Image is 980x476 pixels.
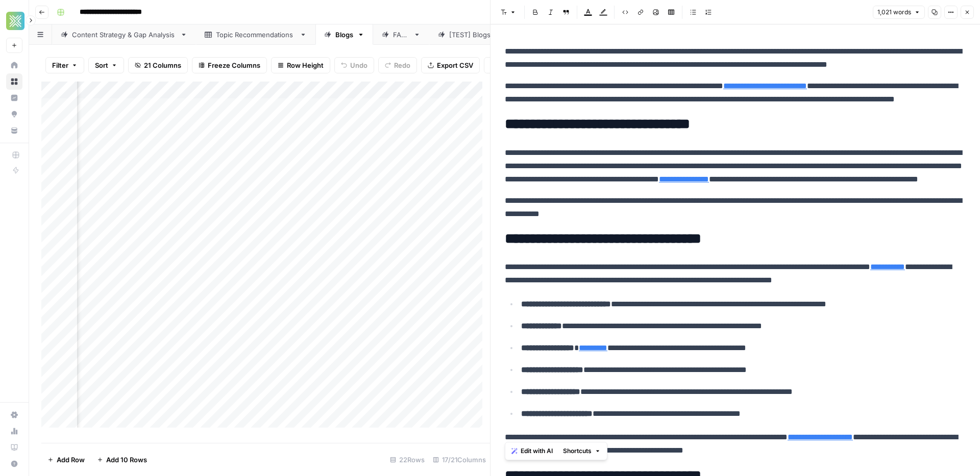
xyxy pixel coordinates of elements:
[877,8,911,17] span: 1,021 words
[52,60,68,70] span: Filter
[6,122,22,139] a: Your Data
[208,60,260,70] span: Freeze Columns
[429,24,511,45] a: [TEST] Blogs
[521,446,553,456] span: Edit with AI
[91,452,153,468] button: Add 10 Rows
[216,30,296,40] div: Topic Recommendations
[6,439,22,456] a: Learning Hub
[378,57,417,73] button: Redo
[6,12,24,30] img: Xponent21 Logo
[429,452,490,468] div: 17/21 Columns
[386,452,429,468] div: 22 Rows
[334,57,374,73] button: Undo
[6,90,22,106] a: Insights
[6,456,22,472] button: Help + Support
[128,57,188,73] button: 21 Columns
[287,60,324,70] span: Row Height
[6,8,22,34] button: Workspace: Xponent21
[449,30,491,40] div: [TEST] Blogs
[559,444,605,458] button: Shortcuts
[196,24,315,45] a: Topic Recommendations
[6,407,22,423] a: Settings
[373,24,429,45] a: FAQs
[563,446,592,456] span: Shortcuts
[144,60,181,70] span: 21 Columns
[72,30,176,40] div: Content Strategy & Gap Analysis
[6,423,22,439] a: Usage
[41,452,91,468] button: Add Row
[394,60,410,70] span: Redo
[52,24,196,45] a: Content Strategy & Gap Analysis
[335,30,353,40] div: Blogs
[350,60,367,70] span: Undo
[95,60,108,70] span: Sort
[106,455,147,465] span: Add 10 Rows
[6,57,22,73] a: Home
[873,6,925,19] button: 1,021 words
[6,106,22,122] a: Opportunities
[271,57,330,73] button: Row Height
[57,455,85,465] span: Add Row
[88,57,124,73] button: Sort
[421,57,480,73] button: Export CSV
[393,30,409,40] div: FAQs
[192,57,267,73] button: Freeze Columns
[45,57,84,73] button: Filter
[315,24,373,45] a: Blogs
[507,444,557,458] button: Edit with AI
[437,60,473,70] span: Export CSV
[6,73,22,90] a: Browse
